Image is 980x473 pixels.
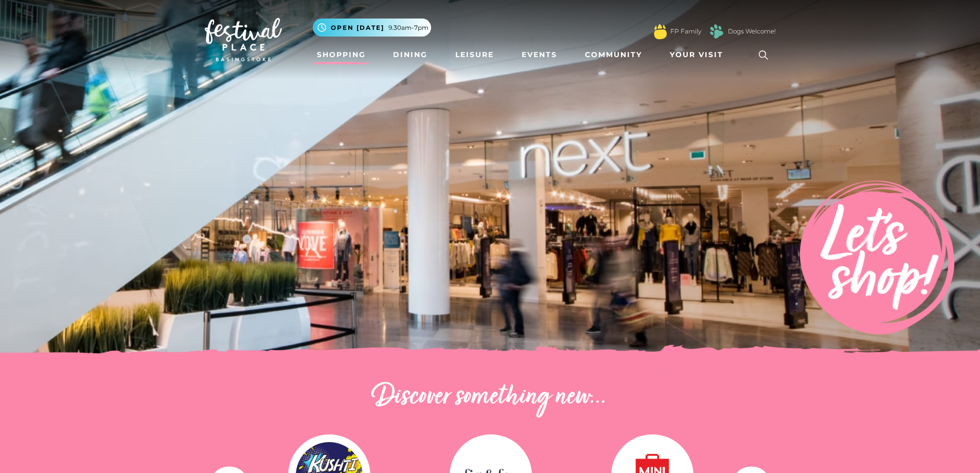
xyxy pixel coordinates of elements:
[670,49,723,60] span: Your Visit
[331,23,384,32] span: Open [DATE]
[666,45,733,64] a: Your Visit
[670,27,701,36] a: FP Family
[451,45,498,64] a: Leisure
[728,27,776,36] a: Dogs Welcome!
[581,45,646,64] a: Community
[389,45,432,64] a: Dining
[205,18,282,61] img: Festival Place Logo
[518,45,561,64] a: Events
[313,45,370,64] a: Shopping
[388,23,429,32] span: 9.30am-7pm
[313,19,431,37] button: Open [DATE] 9.30am-7pm
[205,381,776,414] h2: Discover something new...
